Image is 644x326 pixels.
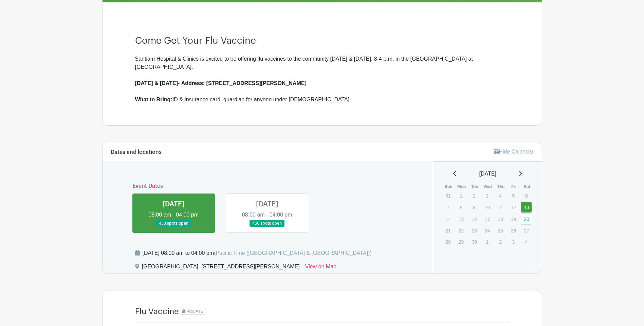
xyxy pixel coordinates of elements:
p: 3 [508,237,519,247]
p: 29 [456,237,467,247]
p: 1 [456,190,467,201]
th: Wed [481,183,495,190]
th: Fri [508,183,521,190]
p: 3 [482,190,493,201]
span: (Pacific Time ([GEOGRAPHIC_DATA] & [GEOGRAPHIC_DATA])) [214,250,372,256]
th: Thu [494,183,508,190]
p: 6 [521,190,532,201]
div: Santiam Hospital & Clinics is excited to be offering flu vaccines to the community [DATE] & [DATE... [135,55,509,104]
p: 25 [495,225,506,236]
p: 30 [468,237,480,247]
p: 18 [495,214,506,224]
h6: Dates and locations [111,149,162,156]
p: 26 [508,225,519,236]
th: Sat [520,183,534,190]
p: 15 [456,214,467,224]
strong: Address: [STREET_ADDRESS][PERSON_NAME] What to Bring: [135,80,307,102]
p: 4 [495,190,506,201]
span: PRIVATE [186,309,203,314]
p: 7 [442,202,454,212]
p: 21 [442,225,454,236]
p: 12 [508,202,519,212]
div: [DATE] 08:00 am to 04:00 pm [143,249,372,257]
p: 19 [508,214,519,224]
p: 8 [456,202,467,212]
h3: Come Get Your Flu Vaccine [135,35,509,47]
div: [GEOGRAPHIC_DATA], [STREET_ADDRESS][PERSON_NAME] [142,263,300,273]
p: 11 [495,202,506,212]
p: 24 [482,225,493,236]
p: 9 [468,202,480,212]
th: Tue [468,183,481,190]
p: 1 [482,237,493,247]
span: [DATE] [479,170,496,178]
p: 23 [468,225,480,236]
h4: Flu Vaccine [135,307,179,317]
p: 4 [521,237,532,247]
p: 27 [521,225,532,236]
p: 16 [468,214,480,224]
a: 20 [521,213,532,225]
strong: [DATE] & [DATE]- [135,80,180,86]
p: 10 [482,202,493,212]
p: 31 [442,190,454,201]
p: 2 [495,237,506,247]
p: 17 [482,214,493,224]
a: Hide Calendar [494,149,533,155]
p: 28 [442,237,454,247]
p: 14 [442,214,454,224]
a: 13 [521,202,532,213]
p: 5 [508,190,519,201]
a: View on Map [305,263,336,273]
p: 22 [456,225,467,236]
th: Mon [455,183,468,190]
h6: Event Dates [127,183,408,189]
th: Sun [442,183,455,190]
p: 2 [468,190,480,201]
